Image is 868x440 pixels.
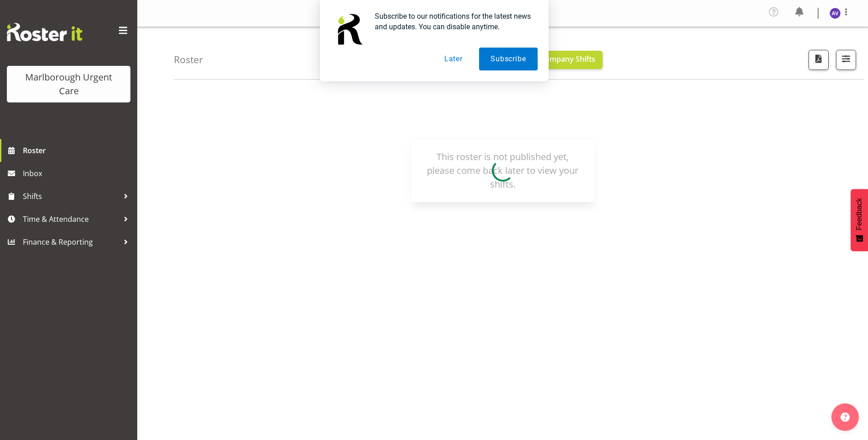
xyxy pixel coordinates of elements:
[23,166,133,180] span: Inbox
[855,198,863,230] span: Feedback
[23,212,119,226] span: Time & Attendance
[23,144,133,157] span: Roster
[367,11,538,32] div: Subscribe to our notifications for the latest news and updates. You can disable anytime.
[433,48,474,70] button: Later
[23,235,119,249] span: Finance & Reporting
[331,11,367,48] img: notification icon
[16,70,121,98] div: Marlborough Urgent Care
[841,413,850,422] img: help-xxl-2.png
[851,189,868,251] button: Feedback - Show survey
[479,48,537,70] button: Subscribe
[23,189,119,203] span: Shifts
